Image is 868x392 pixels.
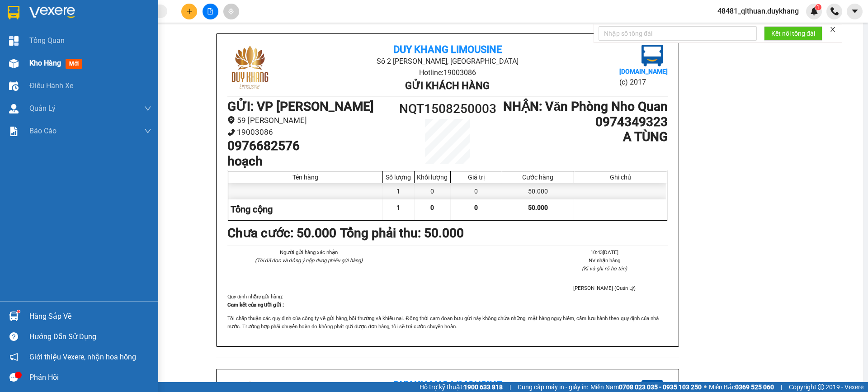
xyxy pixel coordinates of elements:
[576,174,665,181] div: Ghi chú
[503,129,668,145] h1: A TÙNG
[227,116,235,124] span: environment
[415,183,451,199] div: 0
[417,174,448,181] div: Khối lượng
[619,383,702,391] strong: 0708 023 035 - 0935 103 250
[710,5,806,17] span: 48481_qlthuan.duykhang
[231,204,273,215] span: Tổng cộng
[503,99,668,114] b: NHẬN : Văn Phòng Nho Quan
[392,99,503,119] h1: NQT1508250003
[385,174,412,181] div: Số lượng
[340,226,464,241] b: Tổng phải thu: 50.000
[505,174,571,181] div: Cước hàng
[781,382,782,392] span: |
[764,26,822,41] button: Kết nối tổng đài
[816,4,820,10] span: 1
[847,4,863,19] button: caret-down
[227,154,392,169] h1: hoạch
[8,6,19,19] img: logo-vxr
[29,80,73,91] span: Điều hành xe
[227,293,668,331] div: Quy định nhận/gửi hàng :
[9,36,19,46] img: dashboard-icon
[590,382,702,392] span: Miền Nam
[255,257,363,264] i: (Tôi đã đọc và đồng ý nộp dung phiếu gửi hàng)
[810,7,818,15] img: icon-new-feature
[231,174,380,181] div: Tên hàng
[245,248,372,256] li: Người gửi hàng xác nhận
[29,371,151,384] div: Phản hồi
[66,59,82,69] span: mới
[9,312,19,321] img: warehouse-icon
[642,45,663,66] img: logo.jpg
[9,81,19,91] img: warehouse-icon
[709,382,774,392] span: Miền Bắc
[851,7,859,15] span: caret-down
[420,382,503,392] span: Hỗ trợ kỹ thuật:
[9,332,18,341] span: question-circle
[227,302,284,308] strong: Cam kết của người gửi :
[144,105,151,112] span: down
[227,45,273,90] img: logo.jpg
[207,8,213,14] span: file-add
[181,4,197,19] button: plus
[29,59,61,67] span: Kho hàng
[227,226,336,241] b: Chưa cước : 50.000
[227,126,392,138] li: 19003086
[542,284,668,292] li: [PERSON_NAME] (Quản Lý)
[393,379,502,391] b: Duy Khang Limousine
[704,385,707,389] span: ⚪️
[503,114,668,130] h1: 0974349323
[29,310,151,323] div: Hàng sắp về
[396,204,400,211] span: 1
[9,373,18,382] span: message
[29,330,151,344] div: Hướng dẫn sử dụng
[453,174,500,181] div: Giá trị
[227,128,235,136] span: phone
[29,103,56,114] span: Quản Lý
[227,114,392,127] li: 59 [PERSON_NAME]
[771,28,815,38] span: Kết nối tổng đài
[818,384,824,390] span: copyright
[17,310,20,313] sup: 1
[228,8,234,14] span: aim
[830,26,836,33] span: close
[393,44,502,55] b: Duy Khang Limousine
[301,67,594,78] li: Hotline: 19003086
[582,265,627,272] i: (Kí và ghi rõ họ tên)
[542,256,668,264] li: NV nhận hàng
[518,382,588,392] span: Cung cấp máy in - giấy in:
[301,56,594,67] li: Số 2 [PERSON_NAME], [GEOGRAPHIC_DATA]
[735,383,774,391] strong: 0369 525 060
[223,4,239,19] button: aim
[29,35,65,46] span: Tổng Quan
[451,183,502,199] div: 0
[9,127,19,136] img: solution-icon
[29,125,57,137] span: Báo cáo
[186,8,193,14] span: plus
[9,59,19,68] img: warehouse-icon
[227,314,668,331] p: Tôi chấp thuận các quy định của công ty về gửi hàng, bồi thường và khiếu nại. Đồng thời cam đoan ...
[430,204,434,211] span: 0
[383,183,415,199] div: 1
[599,26,757,41] input: Nhập số tổng đài
[830,7,839,15] img: phone-icon
[502,183,574,199] div: 50.000
[619,76,668,88] li: (c) 2017
[509,382,511,392] span: |
[542,248,668,256] li: 10:43[DATE]
[227,138,392,154] h1: 0976682576
[405,80,490,91] b: Gửi khách hàng
[815,4,821,10] sup: 1
[528,204,548,211] span: 50.000
[474,204,478,211] span: 0
[227,99,374,114] b: GỬI : VP [PERSON_NAME]
[9,104,19,113] img: warehouse-icon
[29,351,136,363] span: Giới thiệu Vexere, nhận hoa hồng
[619,68,668,75] b: [DOMAIN_NAME]
[9,353,18,361] span: notification
[203,4,218,19] button: file-add
[144,128,151,135] span: down
[464,383,503,391] strong: 1900 633 818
